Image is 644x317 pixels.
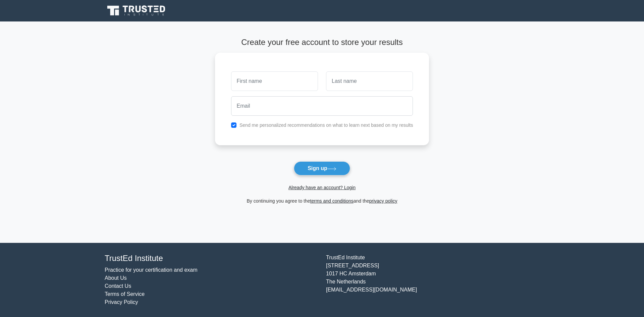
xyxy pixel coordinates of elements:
div: TrustEd Institute [STREET_ADDRESS] 1017 HC Amsterdam The Netherlands [EMAIL_ADDRESS][DOMAIN_NAME] [322,254,543,306]
input: Email [231,96,413,116]
div: By continuing you agree to the and the [211,197,433,205]
input: First name [231,71,318,91]
label: Send me personalized recommendations on what to learn next based on my results [239,122,413,128]
a: Practice for your certification and exam [105,267,198,273]
a: Terms of Service [105,291,145,297]
h4: TrustEd Institute [105,254,318,263]
a: Already have an account? Login [288,185,356,190]
a: privacy policy [369,198,397,204]
input: Last name [326,71,413,91]
a: Privacy Policy [105,299,138,305]
a: terms and conditions [310,198,354,204]
button: Sign up [294,161,350,175]
h4: Create your free account to store your results [215,38,429,47]
a: About Us [105,275,127,281]
a: Contact Us [105,283,131,289]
